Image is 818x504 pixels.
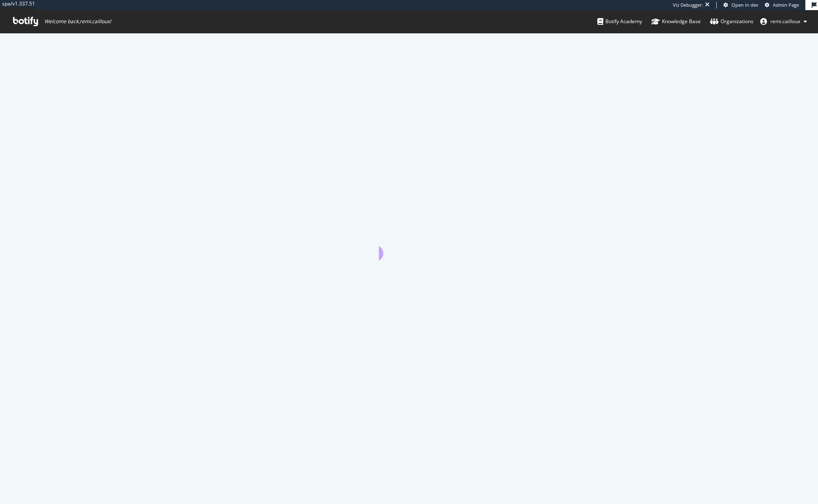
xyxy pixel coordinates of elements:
[765,2,799,8] a: Admin Page
[597,17,642,26] div: Botify Academy
[651,17,701,26] div: Knowledge Base
[710,17,753,26] div: Organizations
[732,2,759,8] span: Open in dev
[651,10,701,33] a: Knowledge Base
[44,18,111,25] span: Welcome back, remi.cailloux !
[710,10,753,33] a: Organizations
[597,10,642,33] a: Botify Academy
[773,2,799,8] span: Admin Page
[673,2,703,8] div: Viz Debugger:
[770,18,800,25] span: remi.cailloux
[753,15,814,28] button: remi.cailloux
[724,2,759,8] a: Open in dev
